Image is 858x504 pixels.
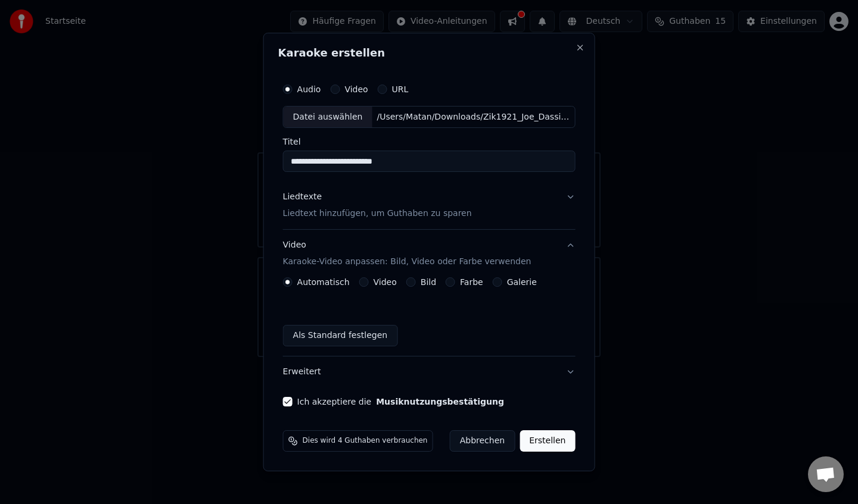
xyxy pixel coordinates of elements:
button: Erweitert [283,356,576,387]
button: Ich akzeptiere die [376,397,504,406]
button: Abbrechen [450,430,515,452]
label: Audio [297,85,321,93]
button: Als Standard festlegen [283,325,398,346]
button: Erstellen [520,430,575,452]
label: Video [374,278,397,286]
h2: Karaoke erstellen [278,48,580,58]
span: Dies wird 4 Guthaben verbrauchen [303,436,428,446]
label: Video [344,85,368,93]
div: /Users/Matan/Downloads/Zik1921_Joe_Dassin_Les_Dalton_Playback.mp3 [372,111,574,123]
div: Datei auswählen [284,107,372,128]
p: Liedtext hinzufügen, um Guthaben zu sparen [283,208,472,220]
button: VideoKaraoke-Video anpassen: Bild, Video oder Farbe verwenden [283,230,576,278]
label: Titel [283,138,576,146]
label: Ich akzeptiere die [297,397,504,406]
div: Liedtexte [283,192,322,204]
p: Karaoke-Video anpassen: Bild, Video oder Farbe verwenden [283,256,531,268]
div: VideoKaraoke-Video anpassen: Bild, Video oder Farbe verwenden [283,277,576,356]
label: Bild [421,278,436,286]
label: Galerie [507,278,537,286]
div: Video [283,240,531,268]
label: Farbe [460,278,483,286]
button: LiedtexteLiedtext hinzufügen, um Guthaben zu sparen [283,182,576,230]
label: URL [392,85,409,93]
label: Automatisch [297,278,350,286]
